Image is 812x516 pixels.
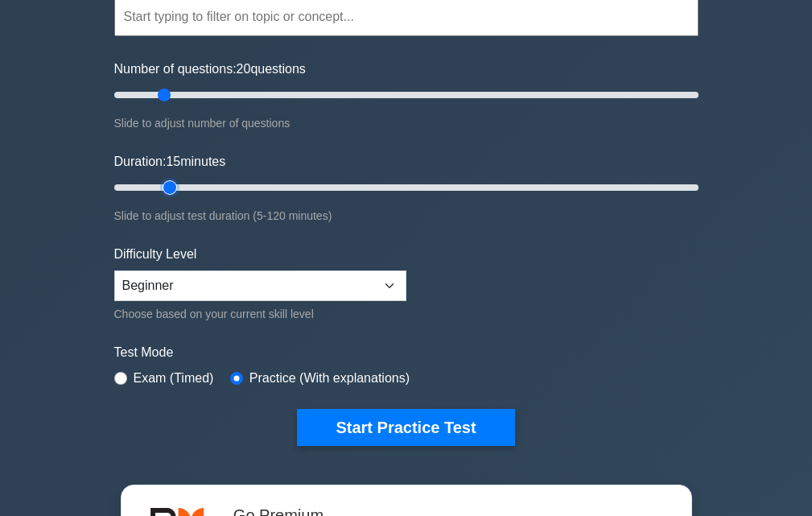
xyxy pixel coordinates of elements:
[114,304,406,324] div: Choose based on your current skill level
[166,155,180,168] span: 15
[297,409,514,446] button: Start Practice Test
[114,343,699,362] label: Test Mode
[114,152,226,171] label: Duration: minutes
[114,206,699,225] div: Slide to adjust test duration (5-120 minutes)
[134,369,214,388] label: Exam (Timed)
[114,245,197,264] label: Difficulty Level
[237,62,251,76] span: 20
[114,60,306,79] label: Number of questions: questions
[249,369,410,388] label: Practice (With explanations)
[114,114,699,133] div: Slide to adjust number of questions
